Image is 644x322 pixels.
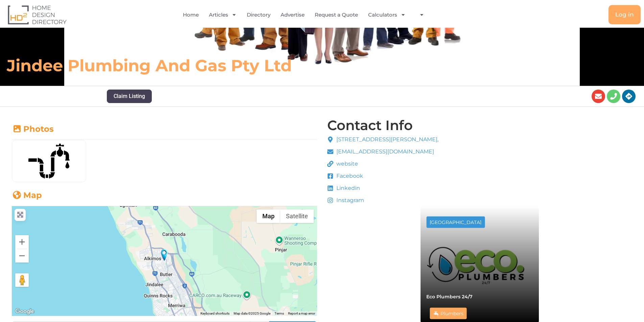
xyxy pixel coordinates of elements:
a: Report a map error [288,312,315,315]
button: Show satellite imagery [280,209,314,223]
span: [EMAIL_ADDRESS][DOMAIN_NAME] [335,148,434,156]
h4: Contact Info [327,119,413,132]
div: Jindee Plumbing and Gas Pty Ltd [161,249,168,261]
a: Request a Quote [315,7,358,23]
span: Facebook [335,172,363,180]
button: Claim Listing [107,90,152,103]
span: Instagram [335,196,364,204]
span: Map data ©2025 Google [234,312,270,315]
a: [EMAIL_ADDRESS][DOMAIN_NAME] [327,148,439,156]
a: Photos [12,124,54,134]
a: Terms (opens in new tab) [275,312,284,315]
img: Google [14,307,36,316]
span: Log in [615,12,634,18]
button: Drag Pegman onto the map to open Street View [15,273,29,287]
button: Zoom out [15,249,29,263]
a: Home [183,7,199,23]
span: [STREET_ADDRESS][PERSON_NAME], [335,135,438,144]
a: Articles [209,7,237,23]
a: Advertise [281,7,305,23]
button: Show street map [257,209,280,223]
a: Calculators [368,7,406,23]
button: Keyboard shortcuts [200,311,230,316]
a: Open this area in Google Maps (opens a new window) [14,307,36,316]
a: Map [12,190,42,200]
a: Eco Plumbers 24/7 [426,294,473,300]
button: Zoom in [15,235,29,249]
a: Log in [609,5,641,24]
nav: Menu [131,7,481,23]
img: plumbing-pipe-svgrepo-com [12,140,86,181]
h6: Jindee Plumbing and Gas Pty Ltd [7,55,448,76]
a: Plumbers [440,311,463,317]
a: Directory [247,7,270,23]
span: website [335,160,358,168]
div: [GEOGRAPHIC_DATA] [430,220,481,225]
span: Linkedin [335,184,360,192]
